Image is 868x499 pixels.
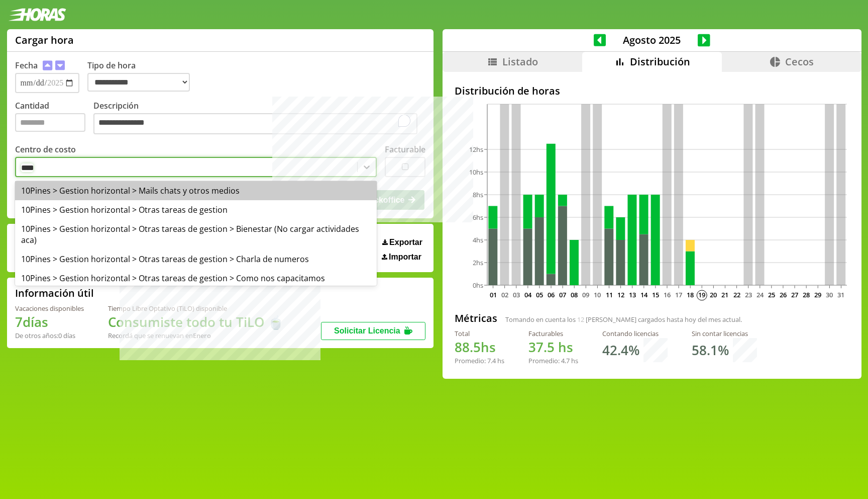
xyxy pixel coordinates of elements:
[489,290,496,299] text: 01
[785,55,814,68] span: Cecos
[582,290,589,299] text: 09
[594,290,601,299] text: 10
[528,356,578,365] div: Promedio: hs
[652,290,659,299] text: 15
[698,290,705,299] text: 19
[15,33,74,47] h1: Cargar hora
[87,73,190,92] select: Tipo de hora
[837,290,844,299] text: 31
[502,55,538,68] span: Listado
[791,290,798,299] text: 27
[602,329,668,338] div: Contando licencias
[93,100,425,137] label: Descripción
[473,235,483,244] tspan: 4hs
[826,290,833,299] text: 30
[15,304,84,313] div: Vacaciones disponibles
[524,290,531,299] text: 04
[385,144,425,155] label: Facturable
[15,219,377,249] div: 10Pines > Gestion horizontal > Otras tareas de gestion > Bienestar (No cargar actividades aca)
[108,331,284,340] div: Recordá que se renuevan en
[15,181,377,200] div: 10Pines > Gestion horizontal > Mails chats y otros medios
[577,315,584,324] span: 12
[512,290,519,299] text: 03
[389,253,421,262] span: Importar
[779,290,786,299] text: 26
[455,84,849,98] h2: Distribución de horas
[675,290,682,299] text: 17
[617,290,624,299] text: 12
[15,60,38,71] label: Fecha
[15,313,84,331] h1: 7 días
[744,290,751,299] text: 23
[710,290,717,299] text: 20
[473,213,483,222] tspan: 6hs
[455,329,504,338] div: Total
[15,200,377,219] div: 10Pines > Gestion horizontal > Otras tareas de gestion
[721,290,728,299] text: 21
[561,356,570,365] span: 4.7
[768,290,775,299] text: 25
[87,60,198,93] label: Tipo de hora
[528,329,578,338] div: Facturables
[334,326,400,335] span: Solicitar Licencia
[193,331,211,340] b: Enero
[756,290,764,299] text: 24
[630,55,690,68] span: Distribución
[605,290,612,299] text: 11
[8,8,66,21] img: logotipo
[505,315,742,324] span: Tomando en cuenta los [PERSON_NAME] cargados hasta hoy del mes actual.
[606,33,698,47] span: Agosto 2025
[602,341,639,359] h1: 42.4 %
[733,290,740,299] text: 22
[640,290,647,299] text: 14
[15,113,85,132] input: Cantidad
[469,168,483,177] tspan: 10hs
[571,290,578,299] text: 08
[15,100,93,137] label: Cantidad
[664,290,671,299] text: 16
[487,356,496,365] span: 7.4
[15,331,84,340] div: De otros años: 0 días
[548,290,555,299] text: 06
[692,329,757,338] div: Sin contar licencias
[535,290,542,299] text: 05
[803,290,810,299] text: 28
[469,145,483,154] tspan: 12hs
[455,338,504,356] h1: hs
[379,237,425,247] button: Exportar
[455,338,481,356] span: 88.5
[108,304,284,313] div: Tiempo Libre Optativo (TiLO) disponible
[93,113,417,134] textarea: To enrich screen reader interactions, please activate Accessibility in Grammarly extension settings
[15,144,76,155] label: Centro de costo
[15,286,94,300] h2: Información útil
[455,311,497,325] h2: Métricas
[528,338,555,356] span: 37.5
[473,258,483,267] tspan: 2hs
[321,322,425,340] button: Solicitar Licencia
[15,269,377,288] div: 10Pines > Gestion horizontal > Otras tareas de gestion > Como nos capacitamos
[559,290,566,299] text: 07
[473,190,483,199] tspan: 8hs
[501,290,508,299] text: 02
[528,338,578,356] h1: hs
[628,290,635,299] text: 13
[814,290,821,299] text: 29
[389,238,422,247] span: Exportar
[692,341,729,359] h1: 58.1 %
[687,290,694,299] text: 18
[473,281,483,290] tspan: 0hs
[15,249,377,269] div: 10Pines > Gestion horizontal > Otras tareas de gestion > Charla de numeros
[455,356,504,365] div: Promedio: hs
[108,313,284,331] h1: Consumiste todo tu TiLO 🍵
